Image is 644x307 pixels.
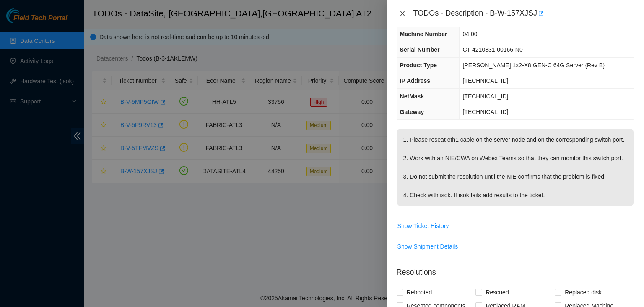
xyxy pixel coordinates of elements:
span: Replaced disk [561,286,605,299]
button: Show Ticket History [397,219,449,233]
span: Rescued [482,286,512,299]
button: Close [397,10,408,18]
span: NetMask [400,93,424,100]
div: TODOs - Description - B-W-157XJSJ [413,7,634,20]
span: Show Ticket History [397,221,449,230]
span: Serial Number [400,46,440,53]
span: Machine Number [400,31,447,37]
button: Show Shipment Details [397,240,459,253]
span: [TECHNICAL_ID] [462,77,508,84]
p: 1. Please reseat eth1 cable on the server node and on the corresponding switch port. 2. Work with... [397,129,634,206]
span: IP Address [400,77,430,84]
span: CT-4210831-00166-N0 [462,46,522,53]
span: Product Type [400,62,437,69]
p: Resolutions [397,260,634,278]
span: Show Shipment Details [397,242,458,251]
span: close [399,10,406,17]
span: [TECHNICAL_ID] [462,109,508,115]
span: [TECHNICAL_ID] [462,93,508,100]
span: Rebooted [403,286,436,299]
span: Gateway [400,109,424,115]
span: [PERSON_NAME] 1x2-X8 GEN-C 64G Server {Rev B} [462,62,605,69]
span: 04:00 [462,31,477,37]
